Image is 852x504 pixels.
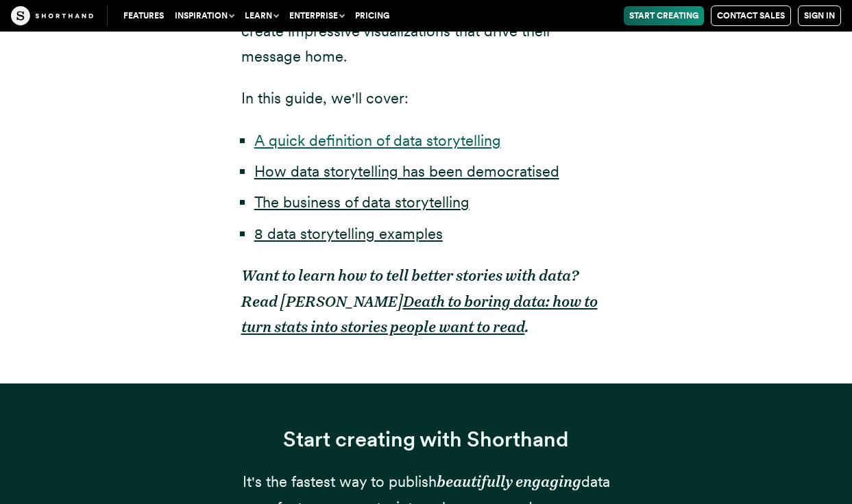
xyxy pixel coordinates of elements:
a: Sign in [798,5,841,26]
h3: Start creating with Shorthand [241,427,611,453]
a: Features [118,6,169,25]
em: Want to learn how to tell better stories with data? Read [PERSON_NAME] [241,266,579,310]
a: A quick definition of data storytelling [254,131,501,149]
a: Death to boring data: how to turn stats into stories people want to read [241,292,598,336]
a: 8 data storytelling examples [254,225,443,242]
a: Contact Sales [711,5,791,26]
img: The Craft [11,6,93,25]
a: Start Creating [624,6,704,25]
em: . [525,318,529,336]
em: beautifully engaging [437,473,581,490]
a: How data storytelling has been democratised [254,162,559,180]
a: The business of data storytelling [254,193,470,211]
button: Learn [239,6,284,25]
a: Pricing [350,6,395,25]
p: In this guide, we'll cover: [241,86,611,111]
button: Enterprise [284,6,350,25]
button: Inspiration [169,6,239,25]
